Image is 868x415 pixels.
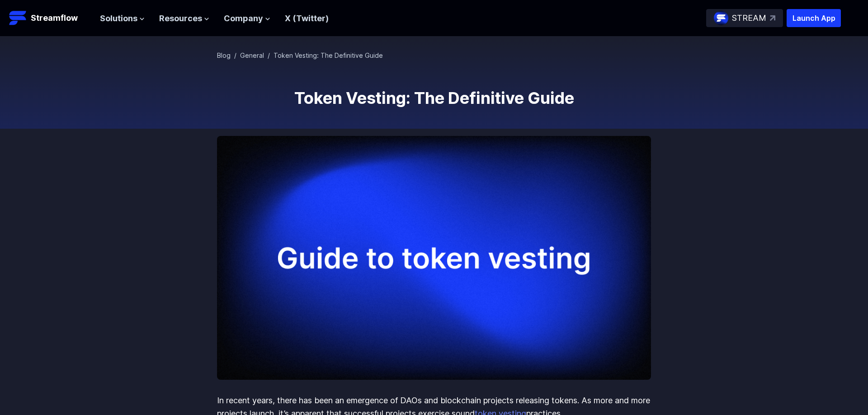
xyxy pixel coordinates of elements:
[224,12,270,25] button: Company
[274,51,383,59] span: Token Vesting: The Definitive Guide
[268,51,270,59] span: /
[714,11,728,25] img: streamflow-logo-circle.png
[100,12,145,25] button: Solutions
[770,15,775,21] img: top-right-arrow.svg
[706,9,783,27] a: STREAM
[100,12,137,25] span: Solutions
[732,12,766,25] p: STREAM
[159,12,209,25] button: Resources
[217,89,651,107] h1: Token Vesting: The Definitive Guide
[217,51,231,59] a: Blog
[9,9,27,27] img: Streamflow Logo
[787,9,841,27] button: Launch App
[234,51,236,59] span: /
[224,12,263,25] span: Company
[285,14,329,23] a: X (Twitter)
[217,136,651,380] img: Token Vesting: The Definitive Guide
[31,12,78,24] p: Streamflow
[9,9,91,27] a: Streamflow
[240,51,264,59] a: General
[159,12,202,25] span: Resources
